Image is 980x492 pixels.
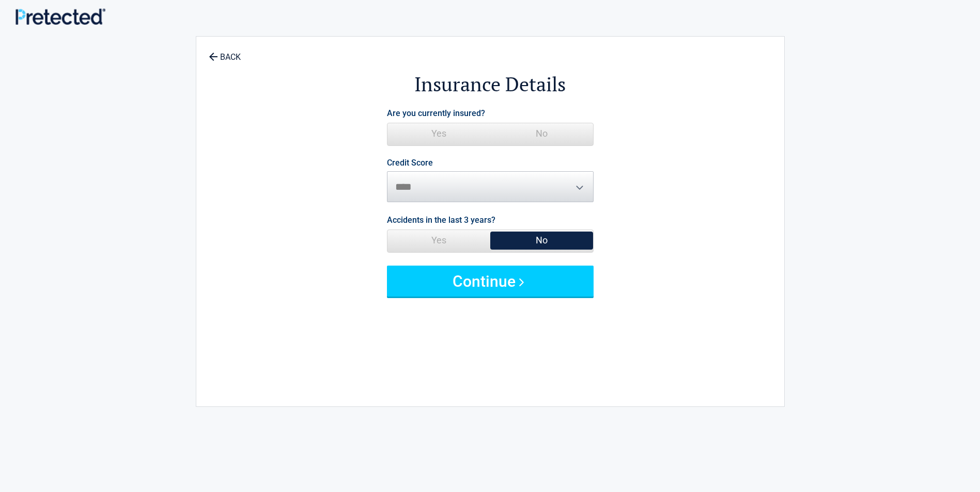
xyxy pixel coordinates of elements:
[15,8,105,24] img: Main Logo
[490,230,593,251] span: No
[387,106,485,120] label: Are you currently insured?
[387,213,495,227] label: Accidents in the last 3 years?
[207,43,243,61] a: BACK
[387,159,433,167] label: Credit Score
[387,123,490,144] span: Yes
[387,266,594,297] button: Continue
[387,230,490,251] span: Yes
[490,123,593,144] span: No
[253,71,727,97] h2: Insurance Details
